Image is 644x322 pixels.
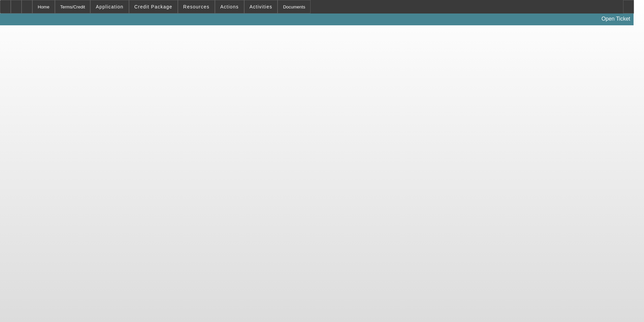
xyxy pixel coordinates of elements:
span: Resources [183,4,210,9]
span: Application [96,4,123,9]
button: Resources [178,0,215,13]
span: Activities [250,4,272,9]
button: Actions [215,0,244,13]
button: Application [91,0,128,13]
button: Credit Package [129,0,178,13]
span: Credit Package [134,4,172,9]
button: Activities [245,0,278,13]
span: Actions [220,4,239,9]
a: Open Ticket [599,13,633,25]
